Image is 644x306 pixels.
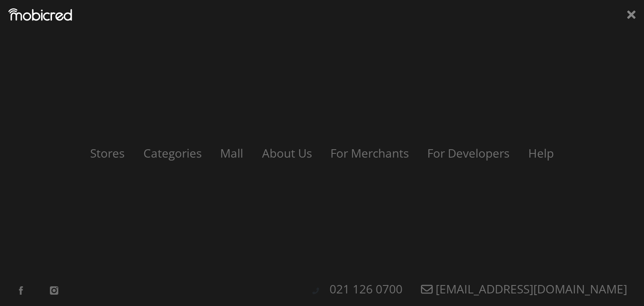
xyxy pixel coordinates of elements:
a: Categories [135,145,210,161]
a: For Merchants [322,145,417,161]
img: Mobicred [8,8,72,21]
a: Stores [82,145,133,161]
a: Help [520,145,562,161]
a: About Us [254,145,320,161]
a: Mall [212,145,252,161]
a: 021 126 0700 [321,281,411,297]
a: For Developers [419,145,518,161]
a: [EMAIL_ADDRESS][DOMAIN_NAME] [413,281,636,297]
